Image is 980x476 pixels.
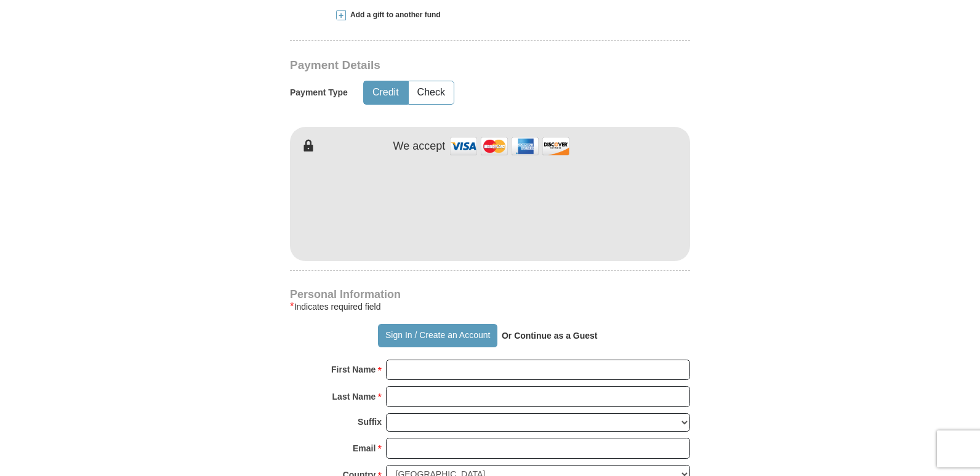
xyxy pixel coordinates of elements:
h4: We accept [393,140,446,153]
strong: Email [353,440,376,457]
strong: Last Name [332,388,376,405]
button: Credit [364,81,408,104]
img: credit cards accepted [448,133,571,159]
button: Sign In / Create an Account [378,324,497,347]
strong: Suffix [358,413,382,430]
h3: Payment Details [290,58,604,73]
strong: Or Continue as a Guest [502,331,598,341]
strong: First Name [331,361,376,378]
span: Add a gift to another fund [346,10,441,20]
h4: Personal Information [290,289,690,299]
button: Check [409,81,454,104]
h5: Payment Type [290,87,348,98]
div: Indicates required field [290,299,690,314]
